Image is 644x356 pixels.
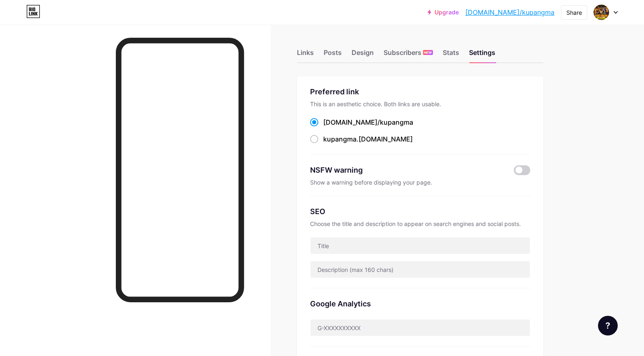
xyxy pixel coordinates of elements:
[310,220,530,227] div: Choose the title and description to appear on search engines and social posts.
[310,237,530,254] input: Title
[297,48,314,62] div: Links
[384,48,433,62] div: Subscribers
[566,8,582,17] div: Share
[310,86,530,97] div: Preferred link
[310,319,530,336] input: G-XXXXXXXXXX
[352,48,374,62] div: Design
[424,50,432,55] span: NEW
[310,179,530,186] div: Show a warning before displaying your page.
[593,5,609,20] img: kupang macau
[310,164,502,176] div: NSFW warning
[310,206,530,217] div: SEO
[323,134,413,144] div: .[DOMAIN_NAME]
[310,298,530,309] div: Google Analytics
[380,118,413,126] span: kupangma
[469,48,495,62] div: Settings
[324,48,342,62] div: Posts
[310,100,530,107] div: This is an aesthetic choice. Both links are usable.
[443,48,459,62] div: Stats
[310,261,530,278] input: Description (max 160 chars)
[428,9,459,16] a: Upgrade
[323,117,413,127] div: [DOMAIN_NAME]/
[465,7,554,17] a: [DOMAIN_NAME]/kupangma
[323,135,356,143] span: kupangma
